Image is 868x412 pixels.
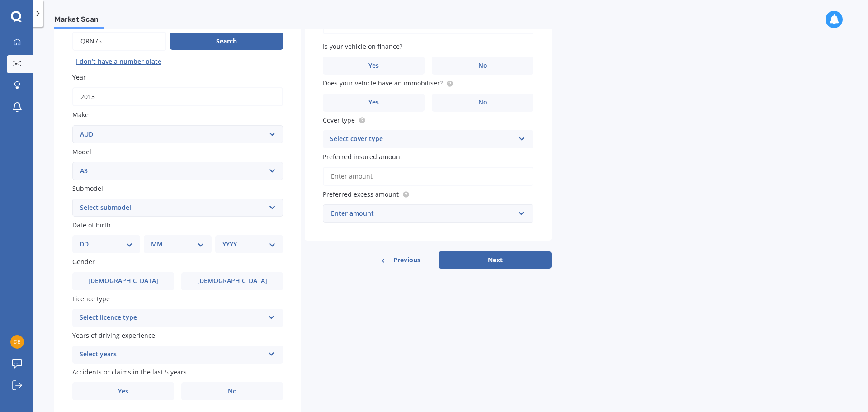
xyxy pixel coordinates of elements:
[54,15,104,27] span: Market Scan
[72,111,89,119] span: Make
[170,33,283,50] button: Search
[80,313,264,323] div: Select licence type
[439,251,552,269] button: Next
[72,54,165,69] button: I don’t have a number plate
[330,134,514,145] div: Select cover type
[323,152,402,161] span: Preferred insured amount
[72,147,91,156] span: Model
[88,277,158,285] span: [DEMOGRAPHIC_DATA]
[368,62,379,70] span: Yes
[72,221,111,229] span: Date of birth
[72,184,103,193] span: Submodel
[72,73,86,81] span: Year
[323,116,355,124] span: Cover type
[478,99,487,106] span: No
[368,99,379,106] span: Yes
[72,87,283,106] input: YYYY
[197,277,267,285] span: [DEMOGRAPHIC_DATA]
[72,294,110,303] span: Licence type
[72,331,155,340] span: Years of driving experience
[80,349,264,360] div: Select years
[478,62,487,70] span: No
[331,208,514,218] div: Enter amount
[323,42,402,51] span: Is your vehicle on finance?
[118,388,128,395] span: Yes
[10,335,24,349] img: f84e31db028677e1e96069fa51507aa9
[72,368,187,376] span: Accidents or claims in the last 5 years
[323,79,443,88] span: Does your vehicle have an immobiliser?
[72,32,166,51] input: Enter plate number
[393,253,420,267] span: Previous
[323,190,399,199] span: Preferred excess amount
[228,388,237,395] span: No
[72,258,95,266] span: Gender
[323,167,533,186] input: Enter amount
